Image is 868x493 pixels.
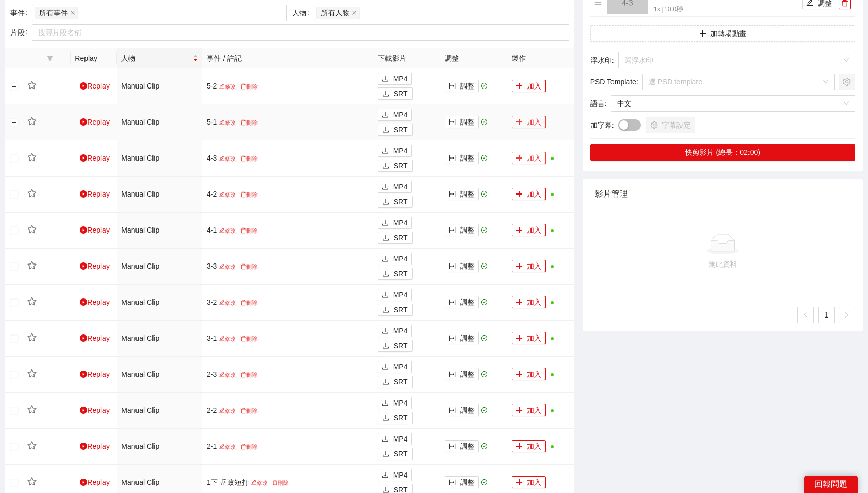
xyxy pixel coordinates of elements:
span: plus [516,118,523,127]
span: download [382,219,389,227]
span: download [382,342,389,350]
div: 4-3 [207,153,369,163]
div: Manual Clip [121,152,159,164]
span: check-circle [481,443,488,450]
span: edit [219,119,225,125]
span: 所有事件 [39,7,68,19]
th: 下載影片 [373,48,440,68]
div: Manual Clip [121,404,159,416]
span: column-width [449,371,456,379]
li: 1 [818,307,835,323]
button: left [797,307,814,323]
button: downloadSRT [378,412,413,424]
span: MP4 [393,433,408,445]
a: 修改 [217,408,238,414]
span: MP4 [393,361,408,373]
a: Replay [80,154,110,162]
span: star [27,261,37,270]
span: play-circle [80,118,87,126]
button: downloadSRT [378,448,413,460]
span: SRT [394,196,408,207]
button: plus加入 [512,296,546,308]
div: 5-2 [207,81,369,91]
span: plus [516,371,523,379]
span: star [27,333,37,342]
a: Replay [80,334,110,342]
span: check-circle [481,227,488,234]
button: column-width調整 [445,476,479,488]
label: 事件 [10,5,32,21]
span: column-width [449,443,456,451]
span: SRT [394,160,408,171]
button: column-width調整 [445,332,479,344]
a: Replay [80,478,110,486]
div: 2-1 [207,442,369,451]
span: download [382,234,389,242]
a: Replay [80,82,110,90]
span: plus [516,226,523,235]
span: plus [516,443,523,451]
span: column-width [449,190,456,199]
span: download [382,162,389,170]
span: download [382,306,389,314]
span: plus [516,479,523,487]
span: star [27,405,37,414]
span: column-width [449,154,456,163]
a: 刪除 [238,119,259,126]
a: 修改 [217,227,238,234]
a: Replay [80,118,110,126]
button: column-width調整 [445,368,479,380]
span: download [382,414,389,422]
span: SRT [394,448,408,460]
span: MP4 [393,109,408,120]
a: 刪除 [238,300,259,306]
a: Replay [80,226,110,234]
button: downloadMP4 [378,325,412,337]
button: downloadSRT [378,124,413,136]
span: 中文 [617,96,849,111]
span: check-circle [481,371,488,378]
span: check-circle [481,335,488,342]
p: 1x | 10.0 秒 [654,5,799,15]
span: MP4 [393,253,408,265]
span: edit [219,83,225,89]
span: download [382,435,389,444]
a: 修改 [217,336,238,342]
span: column-width [449,262,456,271]
button: plus加入 [512,404,546,416]
button: downloadSRT [378,196,413,208]
span: check-circle [481,119,488,126]
span: column-width [449,479,456,487]
span: check-circle [481,155,488,162]
a: Replay [80,406,110,414]
span: download [382,75,389,83]
a: 1 [819,307,834,323]
button: downloadSRT [378,232,413,244]
button: 展開行 [10,479,19,487]
span: play-circle [80,298,87,306]
div: Manual Clip [121,368,159,380]
a: 修改 [249,480,270,486]
button: 展開行 [10,299,19,307]
span: 加字幕 : [590,119,614,131]
span: SRT [394,124,408,135]
button: 展開行 [10,263,19,271]
span: star [27,369,37,378]
span: edit [219,191,225,197]
span: MP4 [393,145,408,156]
span: delete [240,155,246,161]
span: play-circle [80,334,87,342]
th: 事件 / 註記 [202,48,373,68]
span: MP4 [393,469,408,481]
a: 修改 [217,444,238,450]
button: downloadSRT [378,376,413,388]
span: download [382,450,389,459]
button: downloadSRT [378,160,413,172]
span: column-width [449,298,456,307]
button: downloadMP4 [378,289,412,301]
div: 回報問題 [804,476,858,493]
span: download [382,198,389,206]
button: 展開行 [10,407,19,415]
a: Replay [80,262,110,270]
span: download [382,363,389,372]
